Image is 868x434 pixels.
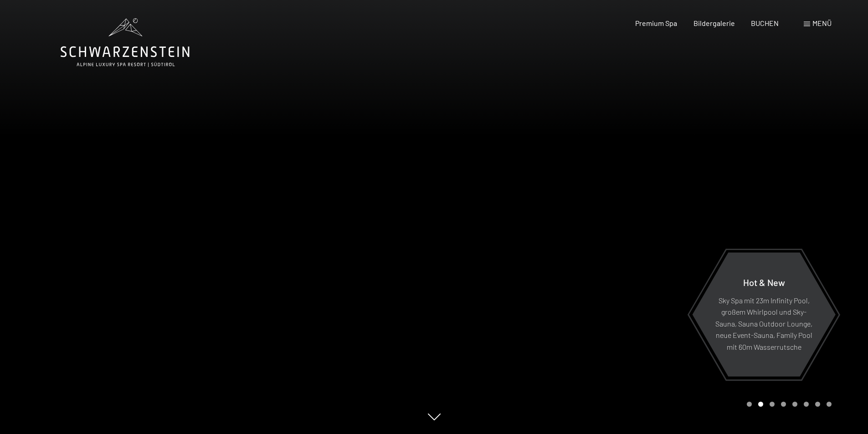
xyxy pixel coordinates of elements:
a: Premium Spa [635,19,677,27]
div: Carousel Page 1 [747,402,752,407]
div: Carousel Page 2 (Current Slide) [758,402,763,407]
p: Sky Spa mit 23m Infinity Pool, großem Whirlpool und Sky-Sauna, Sauna Outdoor Lounge, neue Event-S... [714,294,813,352]
div: Carousel Page 6 [804,402,809,407]
span: Menü [812,19,832,27]
div: Carousel Page 8 [827,402,832,407]
div: Carousel Pagination [744,402,832,407]
div: Carousel Page 4 [781,402,786,407]
div: Carousel Page 3 [770,402,775,407]
div: Carousel Page 5 [792,402,797,407]
a: BUCHEN [751,19,779,27]
div: Carousel Page 7 [815,402,820,407]
a: Bildergalerie [693,19,735,27]
a: Hot & New Sky Spa mit 23m Infinity Pool, großem Whirlpool und Sky-Sauna, Sauna Outdoor Lounge, ne... [692,252,836,377]
span: Hot & New [743,276,785,287]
